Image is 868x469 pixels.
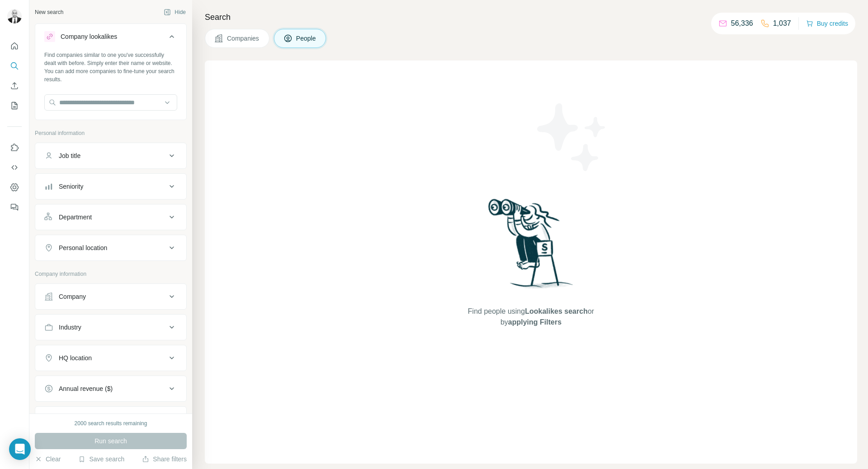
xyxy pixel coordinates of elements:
[59,384,113,393] div: Annual revenue ($)
[525,307,588,315] span: Lookalikes search
[35,378,186,399] button: Annual revenue ($)
[7,58,22,74] button: Search
[35,129,187,137] p: Personal information
[59,182,83,191] div: Seniority
[157,5,192,19] button: Hide
[75,419,147,427] div: 2000 search results remaining
[59,323,81,332] div: Industry
[35,145,186,167] button: Job title
[35,347,186,369] button: HQ location
[7,179,22,195] button: Dashboard
[508,318,561,326] span: applying Filters
[142,455,187,464] button: Share filters
[59,292,86,301] div: Company
[7,139,22,156] button: Use Surfe on LinkedIn
[7,98,22,114] button: My lists
[35,316,186,338] button: Industry
[806,17,848,30] button: Buy credits
[59,213,92,222] div: Department
[458,306,603,328] span: Find people using or by
[35,206,186,228] button: Department
[44,51,177,84] div: Find companies similar to one you've successfully dealt with before. Simply enter their name or w...
[227,34,260,43] span: Companies
[35,26,186,51] button: Company lookalikes
[7,159,22,176] button: Use Surfe API
[61,32,117,41] div: Company lookalikes
[531,97,613,178] img: Surfe Illustration - Stars
[35,455,61,464] button: Clear
[78,455,124,464] button: Save search
[59,243,107,252] div: Personal location
[35,176,186,197] button: Seniority
[484,196,578,297] img: Surfe Illustration - Woman searching with binoculars
[773,18,791,29] p: 1,037
[35,8,63,16] div: New search
[35,237,186,259] button: Personal location
[35,286,186,307] button: Company
[205,11,857,23] h4: Search
[7,38,22,54] button: Quick start
[35,409,186,430] button: Employees (size)
[7,9,22,23] img: Avatar
[731,18,753,29] p: 56,336
[9,438,31,460] div: Open Intercom Messenger
[296,34,317,43] span: People
[35,270,187,278] p: Company information
[59,353,92,362] div: HQ location
[7,78,22,94] button: Enrich CSV
[59,151,80,160] div: Job title
[7,199,22,215] button: Feedback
